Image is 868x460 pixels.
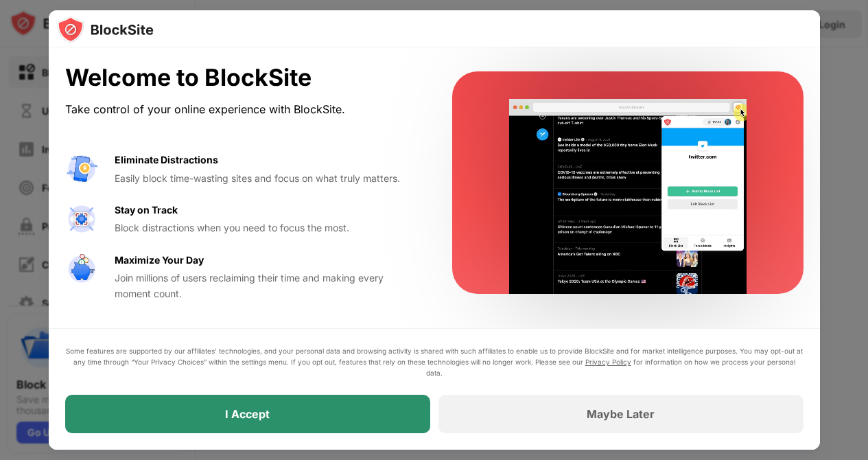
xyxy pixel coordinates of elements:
[65,203,98,235] img: value-focus.svg
[65,64,419,92] div: Welcome to BlockSite
[115,253,204,268] div: Maximize Your Day
[585,358,631,366] a: Privacy Policy
[115,220,419,235] div: Block distractions when you need to focus the most.
[65,253,98,286] img: value-safe-time.svg
[65,345,804,378] div: Some features are supported by our affiliates’ technologies, and your personal data and browsing ...
[115,152,218,168] div: Eliminate Distractions
[587,407,655,421] div: Maybe Later
[115,203,178,218] div: Stay on Track
[57,16,154,43] img: logo-blocksite.svg
[65,100,419,119] div: Take control of your online experience with BlockSite.
[225,407,270,421] div: I Accept
[115,171,419,186] div: Easily block time-wasting sites and focus on what truly matters.
[65,152,98,185] img: value-avoid-distractions.svg
[115,271,419,301] div: Join millions of users reclaiming their time and making every moment count.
